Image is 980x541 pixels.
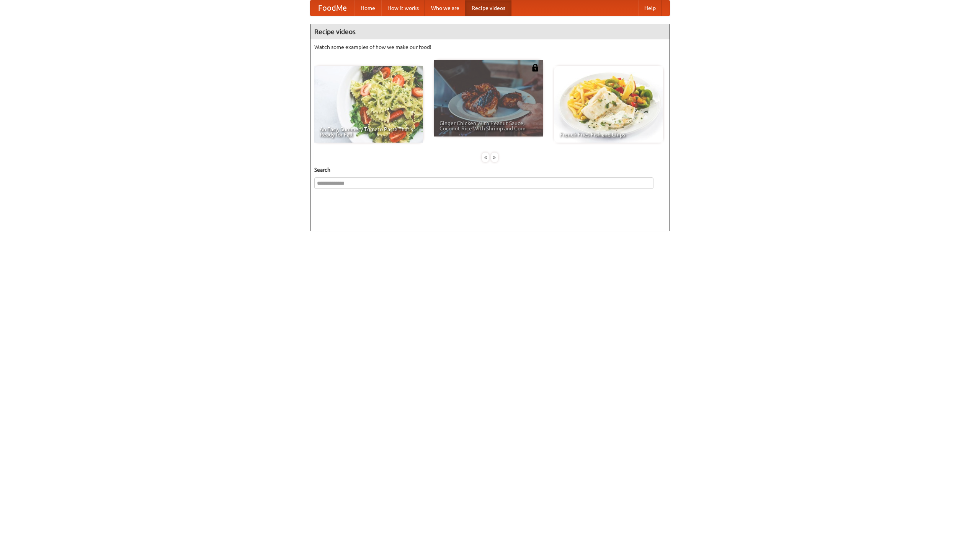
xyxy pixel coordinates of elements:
[491,153,498,162] div: »
[310,24,670,39] h4: Recipe videos
[554,66,663,143] a: French Fries Fish and Chips
[314,66,423,143] a: An Easy, Summery Tomato Pasta That's Ready for Fall
[465,0,511,16] a: Recipe videos
[354,0,381,16] a: Home
[314,166,666,174] h5: Search
[381,0,425,16] a: How it works
[531,64,539,71] img: 483408.png
[482,153,489,162] div: «
[320,127,418,137] span: An Easy, Summery Tomato Pasta That's Ready for Fall
[560,132,658,137] span: French Fries Fish and Chips
[425,0,465,16] a: Who we are
[314,43,666,51] p: Watch some examples of how we make our food!
[638,0,662,16] a: Help
[310,0,354,16] a: FoodMe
